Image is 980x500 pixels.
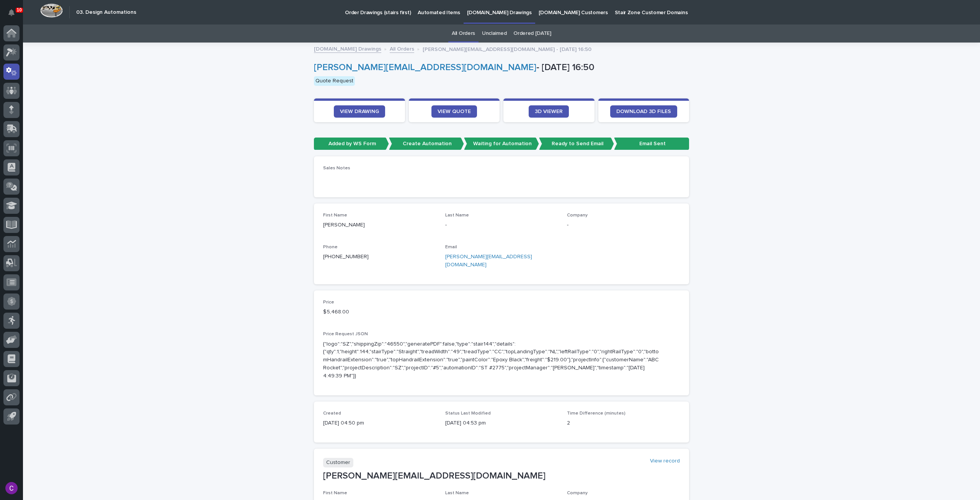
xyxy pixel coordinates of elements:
div: Notifications10 [10,9,20,21]
span: Phone [323,245,338,249]
span: First Name [323,491,347,495]
span: Price [323,300,334,305]
span: Last Name [445,491,469,495]
span: DOWNLOAD 3D FILES [616,109,671,114]
a: [PERSON_NAME][EMAIL_ADDRESS][DOMAIN_NAME] [445,254,532,267]
a: VIEW DRAWING [334,105,385,118]
p: {"logo":"SZ","shippingZip":"46550","generatePDF":false,"type":"stair144","details":{"qty":1,"heig... [323,340,661,380]
p: Customer [323,458,353,467]
h2: 03. Design Automations [76,9,136,16]
a: Ordered [DATE] [513,25,551,43]
a: DOWNLOAD 3D FILES [610,105,677,118]
p: [PERSON_NAME] [323,221,436,229]
p: 2 [567,419,680,427]
span: 3D VIEWER [535,109,563,114]
p: 10 [17,7,22,13]
p: Waiting for Automation [464,138,539,150]
span: VIEW DRAWING [340,109,379,114]
p: [DATE] 04:50 pm [323,419,436,427]
p: - [445,221,558,229]
a: All Orders [390,44,414,53]
p: [PERSON_NAME][EMAIL_ADDRESS][DOMAIN_NAME] [323,470,680,482]
p: Added by WS Form [314,138,389,150]
p: Create Automation [389,138,464,150]
a: [PERSON_NAME][EMAIL_ADDRESS][DOMAIN_NAME] [314,63,536,72]
p: [PERSON_NAME][EMAIL_ADDRESS][DOMAIN_NAME] - [DATE] 16:50 [423,44,591,53]
span: First Name [323,213,347,218]
span: Last Name [445,213,469,218]
p: Ready to Send Email [539,138,614,150]
a: View record [650,458,680,464]
p: - [567,221,680,229]
span: Time Difference (minutes) [567,411,626,416]
a: VIEW QUOTE [431,105,477,118]
span: VIEW QUOTE [438,109,471,114]
a: All Orders [452,25,475,43]
span: Sales Notes [323,166,350,170]
p: - [DATE] 16:50 [314,62,686,73]
span: Price Request JSON [323,332,368,336]
p: Email Sent [614,138,689,150]
span: Company [567,491,588,495]
button: users-avatar [3,480,20,496]
a: [PHONE_NUMBER] [323,254,369,259]
a: [DOMAIN_NAME] Drawings [314,44,381,53]
button: Notifications [3,5,20,21]
div: Quote Request [314,76,355,86]
a: 3D VIEWER [529,105,569,118]
span: Email [445,245,457,249]
span: Company [567,213,588,218]
span: Status Last Modified [445,411,491,416]
span: Created [323,411,341,416]
p: [DATE] 04:53 pm [445,419,558,427]
a: Unclaimed [482,25,506,43]
img: Workspace Logo [40,3,63,18]
p: $ 5,468.00 [323,308,436,316]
